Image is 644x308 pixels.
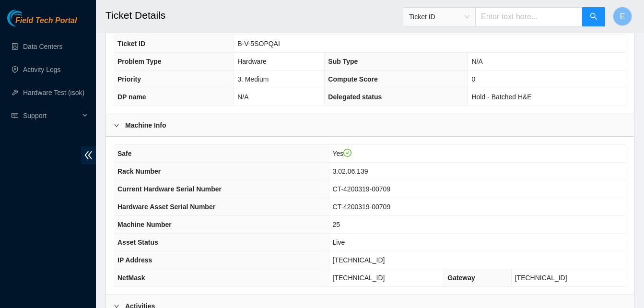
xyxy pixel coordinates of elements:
[23,106,80,125] span: Support
[620,11,625,23] span: E
[117,40,145,47] span: Ticket ID
[590,12,597,22] span: search
[237,58,267,65] span: Hardware
[333,274,385,282] span: [TECHNICAL_ID]
[117,93,146,101] span: DP name
[333,221,340,228] span: 25
[328,58,358,65] span: Sub Type
[106,114,634,136] div: Machine Info
[333,203,391,211] span: CT-4200319-00709
[237,75,269,83] span: 3. Medium
[582,7,605,26] button: search
[471,58,482,65] span: N/A
[23,89,84,96] a: Hardware Test (isok)
[475,7,583,26] input: Enter text here...
[23,66,61,73] a: Activity Logs
[343,149,352,157] span: check-circle
[117,274,145,282] span: NetMask
[333,185,391,193] span: CT-4200319-00709
[7,17,77,30] a: Akamai TechnologiesField Tech Portal
[409,10,469,24] span: Ticket ID
[114,122,119,128] span: right
[328,93,382,101] span: Delegated status
[333,238,345,246] span: Live
[333,256,385,264] span: [TECHNICAL_ID]
[515,274,567,282] span: [TECHNICAL_ID]
[117,185,222,193] span: Current Hardware Serial Number
[471,75,475,83] span: 0
[12,112,18,119] span: read
[613,7,632,26] button: E
[125,120,166,130] b: Machine Info
[237,40,280,47] span: B-V-5SOPQAI
[15,16,77,25] span: Field Tech Portal
[117,58,162,65] span: Problem Type
[117,150,132,157] span: Safe
[117,203,215,211] span: Hardware Asset Serial Number
[7,10,48,26] img: Akamai Technologies
[117,256,152,264] span: IP Address
[471,93,531,101] span: Hold - Batched H&E
[117,167,161,175] span: Rack Number
[333,150,352,157] span: Yes
[117,238,158,246] span: Asset Status
[117,221,172,228] span: Machine Number
[328,75,377,83] span: Compute Score
[447,274,475,282] span: Gateway
[23,43,62,50] a: Data Centers
[333,167,368,175] span: 3.02.06.139
[117,75,141,83] span: Priority
[237,93,248,101] span: N/A
[81,146,96,164] span: double-left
